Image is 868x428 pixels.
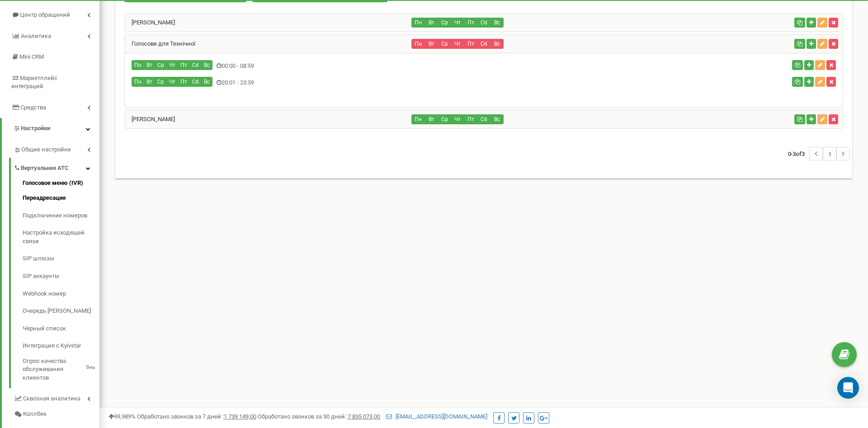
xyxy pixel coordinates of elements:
[438,114,451,124] button: Ср
[125,40,195,47] a: Голосове для Технічної
[178,77,190,87] button: Пт
[348,413,380,420] u: 7 835 073,00
[23,189,99,207] a: Переадресация
[23,207,99,225] a: Подключение номеров
[411,114,425,124] button: Пн
[490,18,504,28] button: Вс
[189,77,202,87] button: Сб
[464,114,477,124] button: Пт
[132,77,144,87] button: Пн
[23,179,99,190] a: Голосовое меню (IVR)
[788,138,850,169] nav: ...
[788,147,809,160] span: 0-3 3
[386,413,487,420] a: [EMAIL_ADDRESS][DOMAIN_NAME]
[144,60,155,70] button: Вт
[823,147,836,160] li: 1
[14,139,99,158] a: Общие настройки
[19,53,44,60] span: Mini CRM
[178,60,190,70] button: Пт
[224,413,256,420] u: 1 739 149,00
[837,377,859,399] div: Open Intercom Messenger
[144,77,155,87] button: Вт
[425,18,438,28] button: Вт
[108,413,136,420] span: 99,989%
[20,104,46,111] span: Средства
[21,164,69,173] span: Виртуальная АТС
[477,114,491,124] button: Сб
[451,114,464,124] button: Чт
[166,77,178,87] button: Чт
[125,60,604,72] div: 00:00 - 08:59
[451,18,464,28] button: Чт
[155,60,167,70] button: Ср
[796,150,802,158] span: of
[125,19,175,26] a: [PERSON_NAME]
[23,320,99,338] a: Чёрный список
[21,33,51,39] span: Аналитика
[125,116,175,122] a: [PERSON_NAME]
[438,39,451,49] button: Ср
[425,114,438,124] button: Вт
[201,77,212,87] button: Вс
[189,60,202,70] button: Сб
[464,39,477,49] button: Пт
[132,60,144,70] button: Пн
[23,410,47,419] span: Коллбек
[23,268,99,285] a: SIP аккаунты
[137,413,256,420] span: Обработано звонков за 7 дней :
[20,11,70,18] span: Центр обращений
[425,39,438,49] button: Вт
[201,60,212,70] button: Вс
[411,39,425,49] button: Пн
[451,39,464,49] button: Чт
[14,158,99,176] a: Виртуальная АТС
[155,77,167,87] button: Ср
[23,337,99,355] a: Интеграция с Kyivstar
[23,355,99,382] a: Опрос качества обслуживания клиентовBeta
[21,125,50,132] span: Настройки
[2,118,99,139] a: Настройки
[411,18,425,28] button: Пн
[258,413,380,420] span: Обработано звонков за 30 дней :
[11,75,57,90] span: Маркетплейс интеграций
[23,250,99,268] a: SIP шлюзы
[14,388,99,407] a: Сквозная аналитика
[21,146,71,154] span: Общие настройки
[23,302,99,320] a: Очередь [PERSON_NAME]
[14,406,99,422] a: Коллбек
[490,114,504,124] button: Вс
[23,395,80,403] span: Сквозная аналитика
[23,224,99,250] a: Настройка исходящей связи
[477,18,491,28] button: Сб
[477,39,491,49] button: Сб
[490,39,504,49] button: Вс
[464,18,477,28] button: Пт
[23,285,99,303] a: Webhook номер
[166,60,178,70] button: Чт
[125,77,604,89] div: 20:01 - 23:59
[438,18,451,28] button: Ср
